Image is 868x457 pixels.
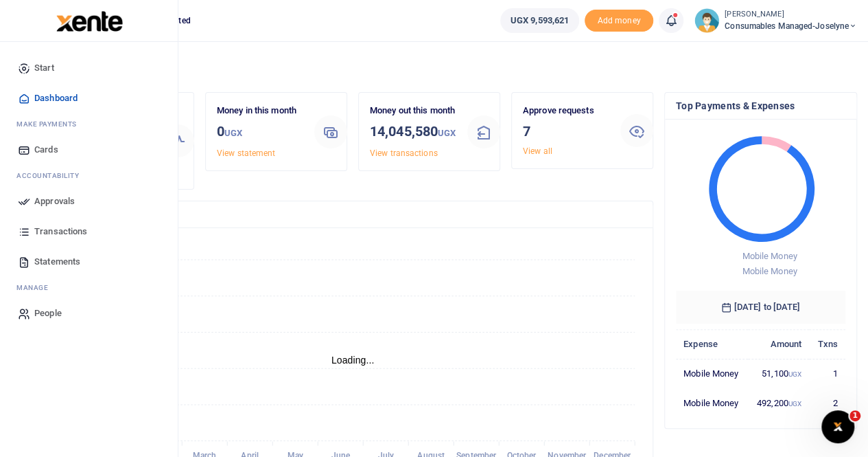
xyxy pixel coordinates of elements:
h3: 14,045,580 [370,121,456,144]
a: View transactions [370,148,438,158]
img: logo-large [56,11,123,32]
a: UGX 9,593,621 [500,8,579,33]
a: People [11,298,167,328]
text: Loading... [331,355,375,366]
h3: 7 [523,121,609,142]
span: ake Payments [23,119,77,129]
a: logo-small logo-large logo-large [55,15,123,25]
small: UGX [438,128,456,138]
li: Wallet ballance [495,8,585,33]
span: Approvals [34,194,75,208]
span: Start [34,61,54,75]
span: Mobile Money [742,266,797,276]
span: Transactions [34,225,87,238]
td: Mobile Money [676,388,748,417]
a: View all [523,146,552,156]
a: Statements [11,247,167,277]
td: 492,200 [748,388,809,417]
span: Cards [34,143,58,157]
small: UGX [788,400,801,408]
a: Start [11,53,167,83]
h4: Transactions Overview [64,207,642,222]
a: Add money [585,14,653,25]
iframe: Intercom live chat [821,410,854,443]
p: Money out this month [370,104,456,118]
td: Mobile Money [676,359,748,388]
a: Cards [11,135,167,165]
img: profile-user [694,8,719,33]
span: People [34,306,62,320]
a: Transactions [11,216,167,247]
p: Approve requests [523,104,609,118]
h4: Hello Pricillah [52,59,857,74]
span: anage [23,282,49,293]
td: 1 [809,359,845,388]
span: Dashboard [34,91,78,105]
p: Money in this month [217,104,303,118]
li: Ac [11,165,167,186]
span: countability [27,170,79,181]
td: 51,100 [748,359,809,388]
small: UGX [224,128,242,138]
small: [PERSON_NAME] [725,9,857,21]
h3: 0 [217,121,303,144]
li: M [11,277,167,298]
a: View statement [217,148,275,158]
li: M [11,113,167,135]
li: Toup your wallet [585,10,653,32]
th: Expense [676,329,748,359]
th: Amount [748,329,809,359]
span: Mobile Money [742,251,797,261]
h4: Top Payments & Expenses [676,98,845,113]
span: 1 [849,410,860,421]
th: Txns [809,329,845,359]
a: Approvals [11,186,167,216]
span: Statements [34,255,80,269]
span: Consumables managed-Joselyne [725,20,857,32]
a: Dashboard [11,83,167,113]
a: profile-user [PERSON_NAME] Consumables managed-Joselyne [694,8,857,33]
small: UGX [788,370,801,378]
h6: [DATE] to [DATE] [676,291,845,324]
span: UGX 9,593,621 [511,14,569,27]
td: 2 [809,388,845,417]
span: Add money [585,10,653,32]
